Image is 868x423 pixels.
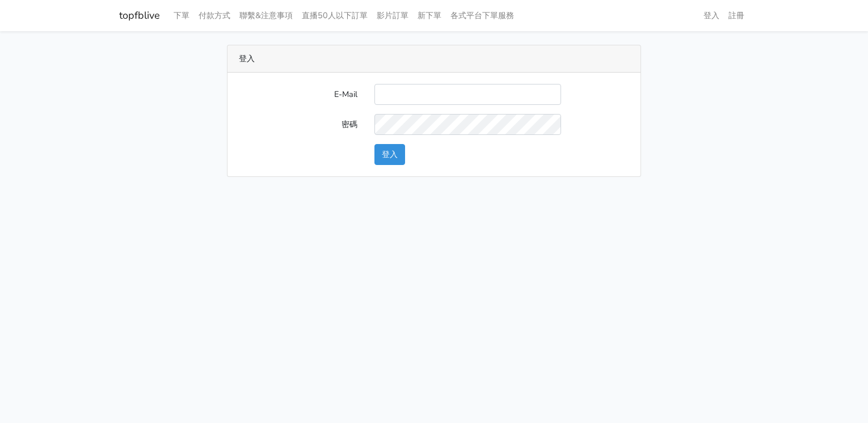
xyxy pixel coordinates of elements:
[372,5,413,27] a: 影片訂單
[699,5,724,27] a: 登入
[230,114,366,135] label: 密碼
[227,45,641,73] div: 登入
[169,5,194,27] a: 下單
[230,84,366,105] label: E-Mail
[194,5,235,27] a: 付款方式
[413,5,446,27] a: 新下單
[446,5,519,27] a: 各式平台下單服務
[374,144,405,165] button: 登入
[119,5,160,27] a: topfblive
[724,5,749,27] a: 註冊
[297,5,372,27] a: 直播50人以下訂單
[235,5,297,27] a: 聯繫&注意事項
